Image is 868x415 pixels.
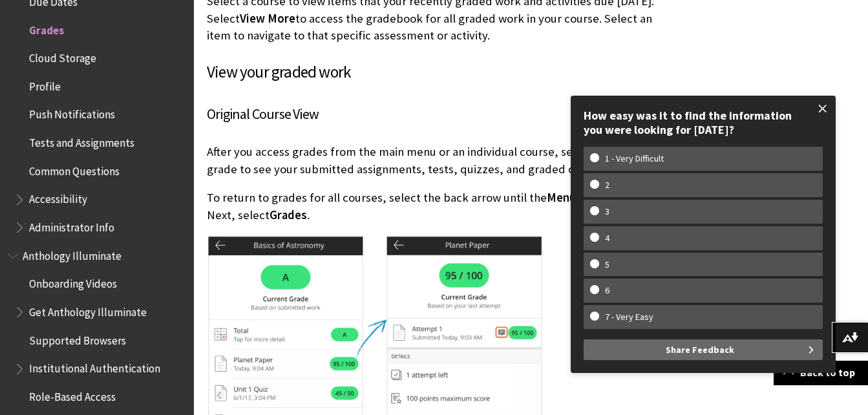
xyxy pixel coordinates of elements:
[590,312,668,323] w-span: 7 - Very Easy
[29,47,96,65] span: Cloud Storage
[240,11,295,26] span: View More
[590,180,624,191] w-span: 2
[590,233,624,244] w-span: 4
[29,76,61,93] span: Profile
[29,273,117,291] span: Onboarding Videos
[590,206,624,217] w-span: 3
[774,361,868,385] a: Back to top
[29,189,87,206] span: Accessibility
[29,386,116,403] span: Role-Based Access
[666,339,734,360] span: Share Feedback
[29,132,134,149] span: Tests and Assignments
[590,285,624,296] w-span: 6
[29,358,160,376] span: Institutional Authentication
[29,160,120,178] span: Common Questions
[207,189,664,223] p: To return to grades for all courses, select the back arrow until the button appears. Next, select .
[270,207,307,222] span: Grades
[207,144,664,177] p: After you access grades from the main menu or an individual course, select a course grade to see ...
[23,245,122,262] span: Anthology Illuminate
[29,19,64,37] span: Grades
[584,339,823,360] button: Share Feedback
[29,330,126,347] span: Supported Browsers
[547,190,576,205] span: Menu
[584,109,823,136] div: How easy was it to find the information you were looking for [DATE]?
[590,153,679,164] w-span: 1 - Very Difficult
[29,104,115,122] span: Push Notifications
[207,103,664,125] h4: Original Course View
[590,259,624,270] w-span: 5
[29,217,114,234] span: Administrator Info
[29,301,147,319] span: Get Anthology Illuminate
[207,60,664,85] h3: View your graded work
